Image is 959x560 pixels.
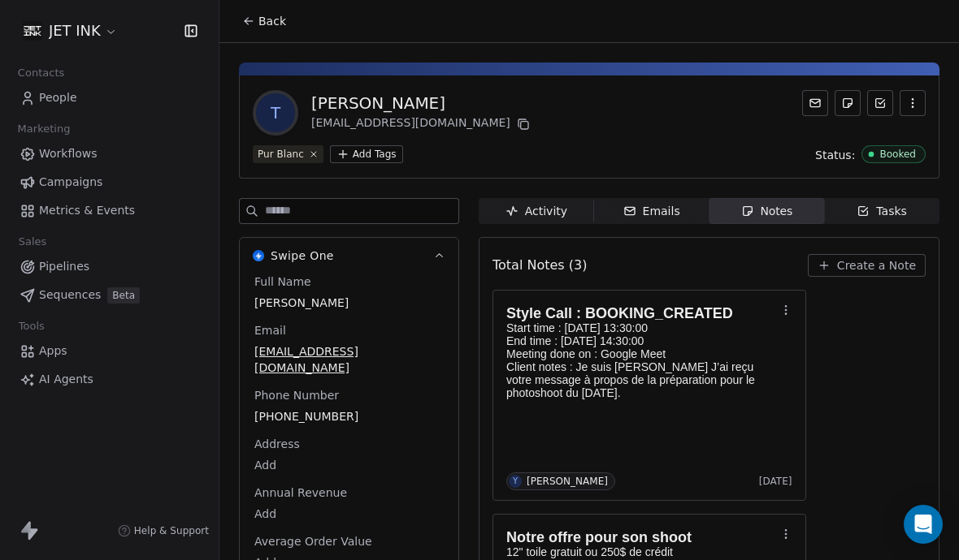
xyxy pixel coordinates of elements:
span: Beta [107,287,140,304]
span: Tools [11,314,51,338]
div: Open Intercom Messenger [904,505,943,544]
span: Back [258,13,286,29]
div: [EMAIL_ADDRESS][DOMAIN_NAME] [311,114,533,134]
span: Workflows [39,145,98,162]
span: Swipe One [271,248,334,264]
span: Apps [39,342,67,360]
span: Phone Number [251,387,342,403]
button: Add Tags [330,145,403,163]
div: [PERSON_NAME] [527,476,608,487]
span: Add [254,506,444,522]
a: Help & Support [118,524,209,537]
a: Pipelines [13,253,206,280]
a: Metrics & Events [13,197,206,224]
span: T [256,93,295,132]
span: Campaigns [39,174,102,191]
div: Booked [879,149,916,160]
button: Back [232,6,296,36]
span: [EMAIL_ADDRESS][DOMAIN_NAME] [254,343,444,376]
span: [DATE] [759,475,792,488]
span: Full Name [251,274,315,290]
div: [PERSON_NAME] [311,92,533,114]
a: Apps [13,338,206,364]
a: SequencesBeta [13,282,206,308]
span: People [39,89,77,106]
a: People [13,84,206,111]
div: Y [513,475,518,488]
div: Emails [623,203,680,220]
button: Create a Note [808,254,926,277]
span: Sequences [39,286,101,304]
h1: Notre offre pour son shoot [506,529,776,545]
span: Help & Support [134,524,209,537]
a: Workflows [13,140,206,167]
p: 12" toile gratuit ou 250$ de crédit [506,545,776,558]
span: Address [251,436,303,452]
span: Pipelines [39,258,89,275]
button: JET INK [20,17,121,45]
span: Sales [11,230,54,254]
div: Tasks [857,203,907,220]
img: JET%20INK%20Metal.png [23,21,42,41]
span: [PHONE_NUMBER] [254,408,444,424]
span: JET INK [49,20,101,41]
span: AI Agents [39,371,93,388]
button: Swipe OneSwipe One [240,238,458,274]
h1: Style Call : BOOKING_CREATED [506,305,776,321]
span: Metrics & Events [39,202,135,219]
p: Start time : [DATE] 13:30:00 End time : [DATE] 14:30:00 Meeting done on : Google Meet Client note... [506,321,776,399]
span: Marketing [11,117,77,141]
span: Average Order Value [251,533,375,549]
span: Contacts [11,61,72,85]
div: Pur Blanc [258,147,304,162]
div: Activity [506,203,567,220]
span: Annual Revenue [251,485,350,501]
span: Status: [815,147,855,163]
span: [PERSON_NAME] [254,295,444,311]
img: Swipe One [253,250,264,261]
span: Total Notes (3) [493,256,587,275]
span: Email [251,322,289,338]
span: Add [254,457,444,473]
a: AI Agents [13,366,206,393]
a: Campaigns [13,169,206,196]
span: Create a Note [837,257,916,274]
